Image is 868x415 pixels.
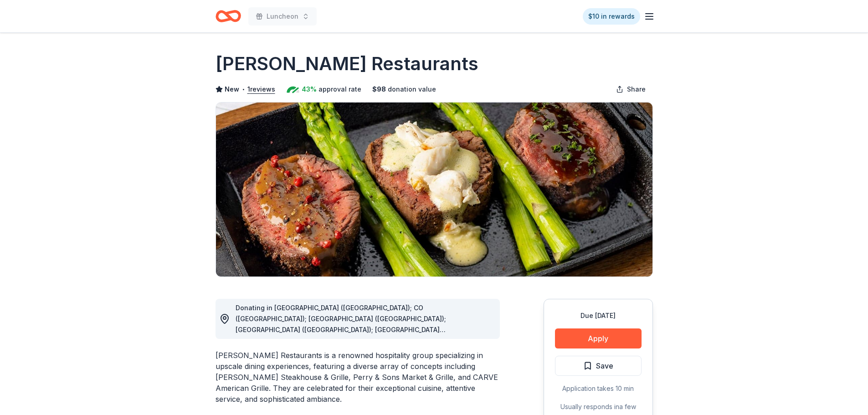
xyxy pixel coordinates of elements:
[248,7,317,26] button: Luncheon
[216,350,500,405] div: [PERSON_NAME] Restaurants is a renowned hospitality group specializing in upscale dining experien...
[372,84,386,95] span: $ 98
[627,84,646,95] span: Share
[236,304,446,355] span: Donating in [GEOGRAPHIC_DATA] ([GEOGRAPHIC_DATA]); CO ([GEOGRAPHIC_DATA]); [GEOGRAPHIC_DATA] ([GE...
[241,86,245,93] span: •
[596,360,613,372] span: Save
[216,5,241,27] a: Home
[247,84,275,95] button: 1reviews
[267,11,298,22] span: Luncheon
[609,80,653,98] button: Share
[555,356,642,376] button: Save
[555,328,642,348] button: Apply
[318,84,361,95] span: approval rate
[555,383,642,394] div: Application takes 10 min
[555,310,642,321] div: Due [DATE]
[583,8,640,25] a: $10 in rewards
[388,84,436,95] span: donation value
[302,84,317,95] span: 43%
[225,84,239,95] span: New
[216,51,478,77] h1: [PERSON_NAME] Restaurants
[216,102,652,277] img: Image for Perry's Restaurants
